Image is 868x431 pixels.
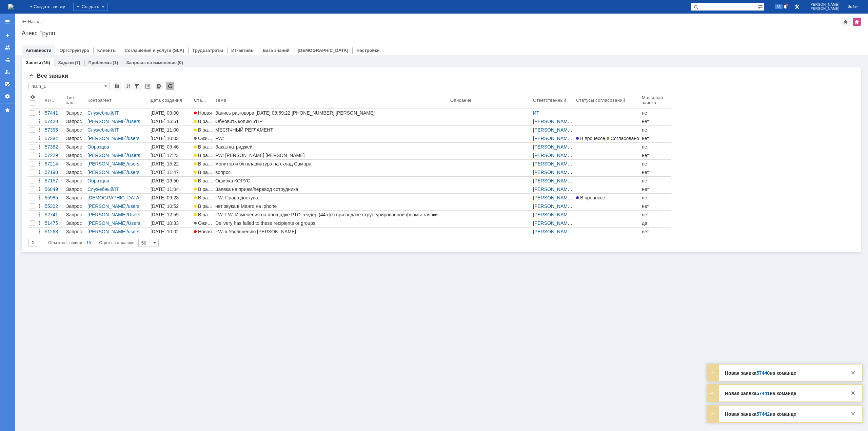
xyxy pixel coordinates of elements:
[87,203,126,209] a: [PERSON_NAME]
[113,82,121,90] div: Сохранить вид
[757,3,764,9] span: Расширенный поиск
[66,119,85,124] div: Запрос на обслуживание
[214,202,449,210] a: нет звука в Манго на Iphone
[532,93,575,109] th: Ответственный
[215,110,448,116] div: Запись разговора [DATE] 08:59:22 [PHONE_NUMBER] [PERSON_NAME]
[128,119,140,124] a: Users
[151,119,179,124] div: [DATE] 16:51
[576,98,625,103] div: Статусы согласований
[193,168,214,176] a: В работе
[842,18,850,26] div: Добавить в избранное
[43,134,65,142] a: 57384
[43,211,65,219] a: 52741
[193,202,214,210] a: В работе
[214,219,449,227] a: Delivery has failed to these recipients or groups
[194,178,218,183] span: В работе
[125,48,184,53] a: Соглашения и услуги (SLA)
[194,203,218,209] span: В работе
[86,93,149,109] th: Контрагент
[66,144,85,150] div: Запрос на обслуживание
[66,178,85,183] div: Запрос на обслуживание
[66,153,85,158] div: Запрос на обслуживание
[640,134,671,142] a: нет
[642,136,669,141] div: нет
[65,228,86,236] a: Запрос на обслуживание
[149,134,193,142] a: [DATE] 10:03
[45,187,63,192] div: 56849
[533,187,572,192] a: [PERSON_NAME]
[640,117,671,125] a: нет
[193,228,214,236] a: Новая
[533,119,573,124] div: /
[215,220,448,226] div: Delivery has failed to these recipients or groups
[642,144,669,150] div: нет
[151,110,179,116] div: [DATE] 09:00
[30,94,35,100] span: Настройки
[576,136,639,141] div: ,
[43,143,65,151] a: 57382
[115,110,119,116] a: IT
[194,161,218,166] span: В работе
[575,134,640,142] a: В процессе,Согласовано
[193,126,214,134] a: В работе
[48,98,58,103] div: Номер
[45,136,63,141] div: 57384
[640,151,671,159] a: нет
[640,194,671,202] a: нет
[194,187,218,192] span: В работе
[65,202,86,210] a: Запрос на обслуживание
[298,48,348,53] a: [DEMOGRAPHIC_DATA]
[450,98,472,103] div: Описание
[640,202,671,210] a: нет
[87,220,126,226] a: [PERSON_NAME]
[263,48,290,53] a: База знаний
[149,143,193,151] a: [DATE] 09:46
[151,178,179,183] div: [DATE] 19:50
[642,203,669,209] div: нет
[214,177,449,185] a: Ошибка КОРУС
[65,211,86,219] a: Запрос на обслуживание
[65,109,86,117] a: Запрос на обслуживание
[66,220,85,226] div: Запрос на обслуживание
[215,161,448,166] div: монитор и б/п клавиатура на склад Самара
[193,219,214,227] a: Ожидает ответа контрагента
[87,119,148,124] div: /
[193,151,214,159] a: В работе
[43,202,65,210] a: 55322
[214,143,449,151] a: Заказ катриджей
[640,228,671,236] a: нет
[214,126,449,134] a: МЕСЯЧНЫЙ РЕГЛАМЕНТ
[151,170,179,175] div: [DATE] 11:47
[65,160,86,168] a: Запрос на обслуживание
[194,229,212,234] span: Новая
[43,117,65,125] a: 57428
[37,127,42,133] div: Действия
[756,411,770,417] a: 57442
[37,110,42,116] div: Действия
[151,98,183,103] div: Дата создания
[66,212,85,217] div: Запрос на обслуживание
[66,170,85,175] div: Запрос на обслуживание
[194,127,218,133] span: В работе
[215,178,448,183] div: Ошибка КОРУС
[194,170,218,175] span: В работе
[642,212,669,217] div: нет
[194,195,218,200] span: В работе
[215,187,448,192] div: Заявка на прием/перевод сотрудника
[576,136,605,141] span: В процессе
[640,185,671,193] a: нет
[215,98,226,103] div: Тема
[642,178,669,183] div: нет
[65,185,86,193] a: Запрос на обслуживание
[214,134,449,142] a: FW:
[533,195,572,200] a: [PERSON_NAME]
[151,203,179,209] div: [DATE] 10:52
[2,66,13,77] a: Мои заявки
[214,211,449,219] a: FW: FW: Изменения на площадке РТС-тендер (44-фз) при подаче структурированной формы заявки
[28,19,40,24] a: Назад
[575,194,640,202] a: В процессе
[151,220,179,226] div: [DATE] 10:33
[45,229,63,234] div: 51268
[45,195,63,200] div: 55985
[87,98,113,103] div: Контрагент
